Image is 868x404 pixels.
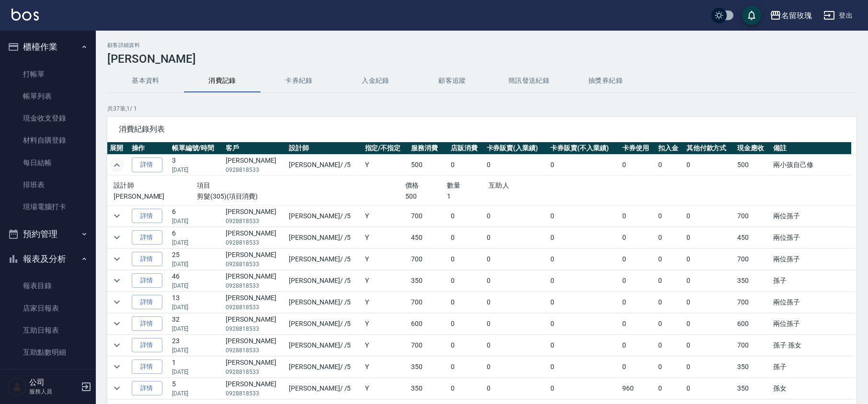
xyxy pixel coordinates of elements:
td: 0 [484,292,548,313]
a: 報表目錄 [4,275,92,297]
td: 1 [170,356,223,377]
td: 0 [620,227,656,248]
a: 互助點數明細 [4,341,92,363]
td: Y [363,292,409,313]
td: 0 [684,292,735,313]
td: 0 [656,356,684,377]
th: 其他付款方式 [684,142,735,155]
span: 數量 [447,181,461,189]
td: 0 [620,292,656,313]
td: Y [363,155,409,176]
a: 詳情 [132,157,162,172]
button: 名留玫瑰 [766,6,816,25]
p: 0928818533 [226,346,284,355]
th: 展開 [107,142,129,155]
button: expand row [110,359,124,374]
td: [PERSON_NAME] / /5 [286,356,362,377]
span: 設計師 [114,181,134,189]
h3: [PERSON_NAME] [107,52,857,66]
span: 價格 [405,181,419,189]
td: 600 [735,313,771,334]
p: [DATE] [172,166,221,174]
p: 服務人員 [29,387,78,396]
img: Person [8,377,27,396]
p: [DATE] [172,238,221,247]
td: 0 [548,292,620,313]
td: 0 [548,378,620,399]
td: [PERSON_NAME] [223,227,286,248]
a: 詳情 [132,230,162,245]
p: [DATE] [172,260,221,269]
td: 500 [735,155,771,176]
button: expand row [110,316,124,331]
td: [PERSON_NAME] [223,270,286,291]
td: Y [363,313,409,334]
p: 0928818533 [226,281,284,290]
td: 孫子 [771,270,851,291]
td: 0 [684,248,735,269]
td: 0 [684,205,735,226]
td: 0 [656,335,684,356]
button: 入金紀錄 [337,69,414,92]
p: [DATE] [172,346,221,355]
td: 350 [735,270,771,291]
td: 0 [484,270,548,291]
td: 兩位孫子 [771,248,851,269]
th: 服務消費 [409,142,448,155]
button: expand row [110,209,124,223]
td: 0 [548,205,620,226]
td: 0 [548,155,620,176]
td: 6 [170,227,223,248]
th: 扣入金 [656,142,684,155]
td: 700 [735,335,771,356]
td: [PERSON_NAME] [223,205,286,226]
button: 櫃檯作業 [4,34,92,59]
td: 0 [620,155,656,176]
td: 兩小孩自己修 [771,155,851,176]
span: 互助人 [489,181,509,189]
td: [PERSON_NAME] [223,313,286,334]
td: 0 [448,292,484,313]
td: 0 [620,205,656,226]
td: 700 [735,205,771,226]
td: 0 [548,356,620,377]
td: 0 [448,205,484,226]
td: 0 [484,313,548,334]
a: 每日結帳 [4,152,92,174]
td: 0 [656,205,684,226]
h5: 公司 [29,378,78,387]
td: 0 [548,227,620,248]
a: 詳情 [132,338,162,353]
td: 450 [735,227,771,248]
td: [PERSON_NAME] / /5 [286,270,362,291]
td: 46 [170,270,223,291]
td: 0 [684,335,735,356]
img: Logo [11,9,39,21]
th: 操作 [129,142,170,155]
td: 23 [170,335,223,356]
td: 兩位孫子 [771,227,851,248]
td: 700 [409,335,448,356]
th: 現金應收 [735,142,771,155]
td: 兩位孫子 [771,205,851,226]
td: [PERSON_NAME] [223,356,286,377]
p: 0928818533 [226,325,284,333]
td: 0 [620,313,656,334]
td: [PERSON_NAME] / /5 [286,155,362,176]
td: 0 [448,313,484,334]
td: 0 [656,292,684,313]
td: [PERSON_NAME] / /5 [286,227,362,248]
td: 0 [684,270,735,291]
button: 顧客追蹤 [414,69,491,92]
a: 打帳單 [4,63,92,85]
td: [PERSON_NAME] [223,155,286,176]
button: 登出 [820,7,857,24]
th: 指定/不指定 [363,142,409,155]
td: Y [363,335,409,356]
button: 消費記錄 [184,69,261,92]
p: 0928818533 [226,368,284,376]
td: 350 [409,356,448,377]
td: Y [363,270,409,291]
td: 600 [409,313,448,334]
a: 排班表 [4,174,92,196]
